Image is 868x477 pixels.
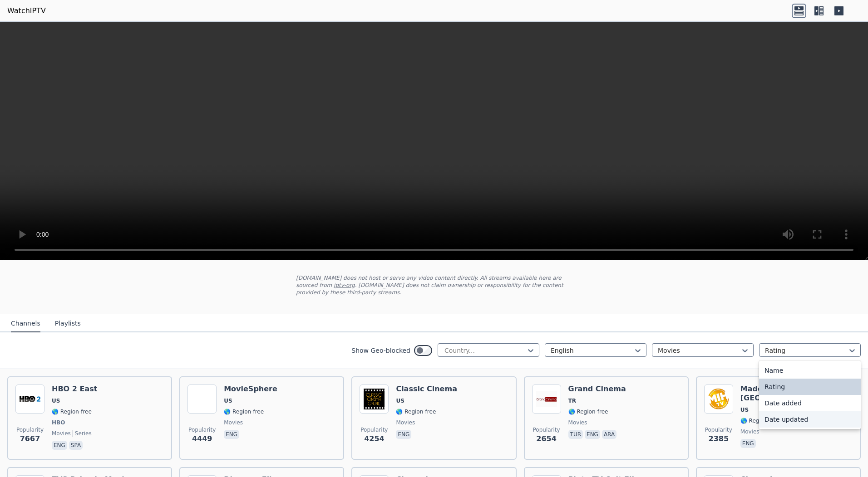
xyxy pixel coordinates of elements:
[52,385,97,394] h6: HBO 2 East
[704,385,733,414] img: Made In Hollywood
[396,408,436,415] span: 🌎 Region-free
[740,428,759,435] span: movies
[15,385,44,414] img: HBO 2 East
[20,433,40,444] span: 7667
[188,426,216,433] span: Popularity
[740,439,756,448] p: eng
[69,441,83,450] p: spa
[52,441,67,450] p: eng
[585,430,600,439] p: eng
[568,385,626,394] h6: Grand Cinema
[740,417,780,424] span: 🌎 Region-free
[16,426,44,433] span: Popularity
[52,408,92,415] span: 🌎 Region-free
[364,433,385,444] span: 4254
[7,5,46,16] a: WatchIPTV
[52,397,60,404] span: US
[568,397,576,404] span: TR
[224,430,239,439] p: eng
[536,433,557,444] span: 2654
[192,433,212,444] span: 4449
[73,430,92,437] span: series
[396,397,404,404] span: US
[705,426,732,433] span: Popularity
[759,411,861,428] div: Date updated
[532,385,561,414] img: Grand Cinema
[11,315,40,332] button: Channels
[759,395,861,411] div: Date added
[334,282,355,288] a: iptv-org
[187,385,217,414] img: MovieSphere
[55,315,81,332] button: Playlists
[740,385,853,403] h6: Made In [GEOGRAPHIC_DATA]
[602,430,616,439] p: ara
[396,430,411,439] p: eng
[759,379,861,395] div: Rating
[224,419,243,426] span: movies
[224,385,277,394] h6: MovieSphere
[568,430,583,439] p: tur
[759,362,861,379] div: Name
[396,419,415,426] span: movies
[52,430,71,437] span: movies
[709,433,729,444] span: 2385
[568,419,587,426] span: movies
[296,274,572,296] p: [DOMAIN_NAME] does not host or serve any video content directly. All streams available here are s...
[224,408,264,415] span: 🌎 Region-free
[360,426,388,433] span: Popularity
[396,385,457,394] h6: Classic Cinema
[740,406,749,414] span: US
[360,385,389,414] img: Classic Cinema
[568,408,608,415] span: 🌎 Region-free
[52,419,65,426] span: HBO
[224,397,232,404] span: US
[533,426,560,433] span: Popularity
[351,346,410,355] label: Show Geo-blocked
